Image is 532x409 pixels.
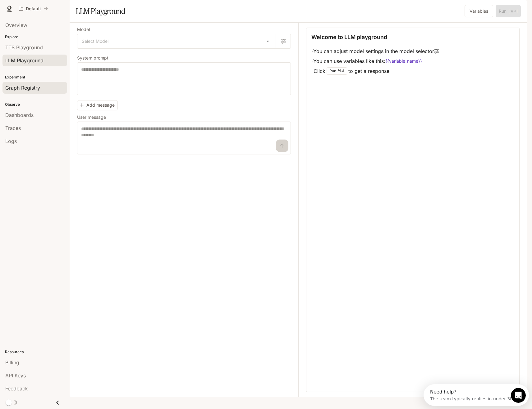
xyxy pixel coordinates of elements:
div: Open Intercom Messenger [2,2,108,20]
iframe: Intercom live chat discovery launcher [424,384,529,406]
li: - You can use variables like this: [311,56,439,66]
p: Welcome to LLM playground [311,33,387,41]
div: Need help? [7,5,89,10]
button: Variables [465,5,493,17]
p: User message [77,115,106,119]
p: Default [26,6,41,11]
h1: LLM Playground [76,5,125,17]
li: - Click to get a response [311,66,439,76]
li: - You can adjust model settings in the model selector [311,46,439,56]
p: Model [77,27,90,32]
button: Add message [77,100,118,110]
button: All workspaces [16,2,51,15]
div: Run [327,67,347,75]
p: ⌘⏎ [337,69,344,73]
p: System prompt [77,56,108,60]
div: The team typically replies in under 3h [7,10,89,17]
iframe: Intercom live chat [511,388,526,403]
code: {{variable_name}} [385,58,422,64]
span: Select Model [82,38,108,44]
div: Select Model [77,34,276,48]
